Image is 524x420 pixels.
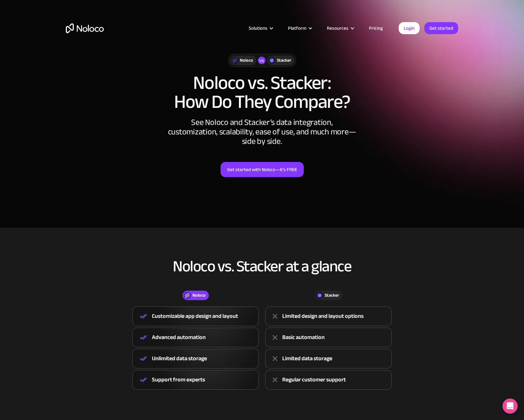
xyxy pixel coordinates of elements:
div: Customizable app design and layout [152,312,238,321]
div: Platform [280,24,319,32]
a: Login [399,22,420,34]
div: Limited data storage [282,354,332,363]
div: Stacker [325,292,339,299]
h2: Noloco vs. Stacker at a glance [66,258,458,275]
div: Regular customer support [282,375,346,385]
div: Platform [288,24,306,32]
a: Get started [424,22,458,34]
a: Get started with Noloco—it’s FREE [221,162,304,177]
div: Unlimited data storage [152,354,207,363]
div: Noloco [192,292,206,299]
div: Support from experts [152,375,205,385]
div: Solutions [249,24,267,32]
div: Advanced automation [152,333,206,342]
div: Resources [319,24,361,32]
div: Limited design and layout options [282,312,364,321]
div: Open Intercom Messenger [502,398,518,414]
div: Basic automation [282,333,325,342]
a: Pricing [361,24,391,32]
div: Resources [327,24,348,32]
div: Solutions [241,24,280,32]
a: home [66,23,104,33]
div: Noloco [240,57,253,64]
div: See Noloco and Stacker’s data integration, customization, scalability, ease of use, and much more... [167,118,357,146]
div: Stacker [277,57,291,64]
div: vs [258,57,265,64]
h1: Noloco vs. Stacker: How Do They Compare? [66,73,458,111]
